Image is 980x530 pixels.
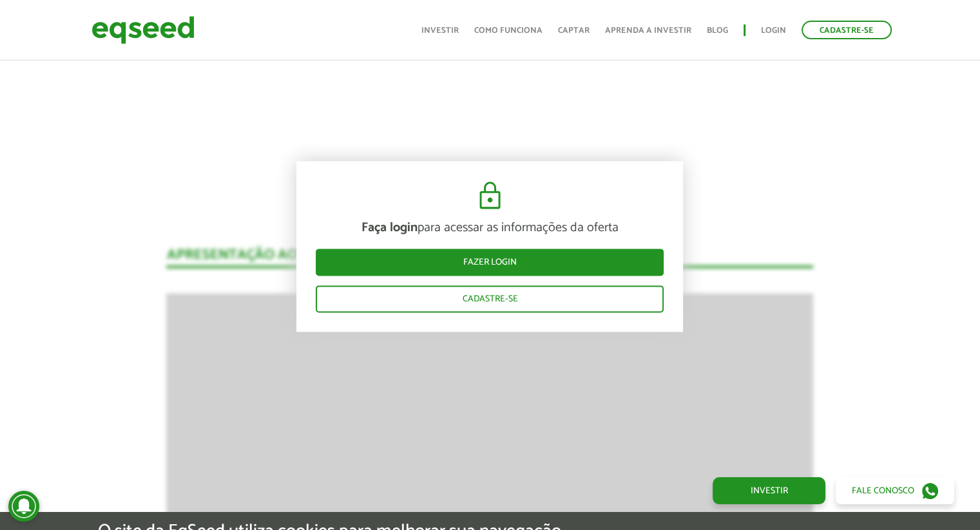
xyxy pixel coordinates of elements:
img: EqSeed [91,13,195,47]
a: Cadastre-se [802,21,892,39]
a: Fale conosco [836,477,954,504]
img: cadeado.svg [474,180,506,211]
a: Login [761,26,786,35]
a: Aprenda a investir [605,26,691,35]
a: Fazer login [316,249,664,276]
a: Como funciona [474,26,543,35]
a: Blog [707,26,728,35]
strong: Faça login [361,217,418,238]
a: Cadastre-se [316,285,664,312]
a: Investir [421,26,459,35]
a: Investir [713,477,825,504]
a: Captar [558,26,590,35]
p: para acessar as informações da oferta [316,220,664,236]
